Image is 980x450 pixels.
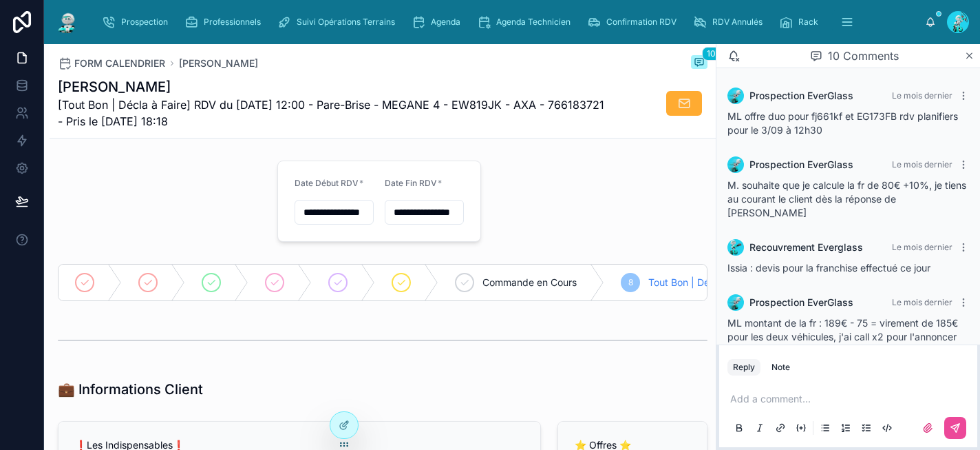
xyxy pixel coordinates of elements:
span: Agenda [431,17,460,28]
a: Rack [775,10,828,34]
a: FORM CALENDRIER [58,57,165,70]
span: Commande en Cours [482,276,577,289]
h1: [PERSON_NAME] [58,77,604,96]
span: Prospection EverGlass [749,296,853,309]
span: Prospection EverGlass [749,89,853,103]
span: Agenda Technicien [496,17,571,28]
span: Le mois dernier [892,297,952,307]
span: ML montant de la fr : 189€ - 75 = virement de 185€ pour les deux véhicules, j'ai call x2 pour l'a... [727,317,958,356]
span: [Tout Bon | Décla à Faire] RDV du [DATE] 12:00 - Pare-Brise - MEGANE 4 - EW819JK - AXA - 76618372... [58,96,604,130]
span: Date Début RDV [295,178,359,188]
span: Tout Bon | Décla à [GEOGRAPHIC_DATA] [648,276,832,289]
button: 10 [691,55,707,72]
img: App logo [55,11,80,33]
span: Professionnels [204,17,261,28]
span: 10 Comments [828,48,899,64]
span: FORM CALENDRIER [74,57,165,70]
span: Suivi Opérations Terrains [297,17,395,28]
span: RDV Annulés [712,17,763,28]
span: Rack [798,17,818,28]
span: Date Fin RDV [385,178,437,188]
div: Note [771,362,790,373]
span: Confirmation RDV [606,17,677,28]
h1: 💼 Informations Client [58,380,203,399]
a: RDV Annulés [689,10,772,34]
span: ML offre duo pour fj661kf et EG173FB rdv planifiers pour le 3/09 à 12h30 [727,110,958,136]
a: Suivi Opérations Terrains [273,10,405,34]
div: scrollable content [91,7,925,37]
span: Le mois dernier [892,242,952,252]
a: [PERSON_NAME] [179,57,258,70]
a: Confirmation RDV [583,10,686,34]
button: Reply [727,359,760,376]
span: M. souhaite que je calcule la fr de 80€ +10%, je tiens au courant le client dès la réponse de [PE... [727,179,966,218]
span: Issia : devis pour la franchise effectué ce jour [727,262,930,274]
span: Recouvrement Everglass [749,241,863,254]
a: Prospection [98,10,178,34]
span: 10 [702,47,721,61]
span: Le mois dernier [892,159,952,170]
span: 8 [628,277,633,288]
span: Prospection [121,17,168,28]
a: Agenda [407,10,470,34]
a: Agenda Technicien [473,10,580,34]
span: Le mois dernier [892,90,952,101]
a: Professionnels [180,10,270,34]
button: Note [766,359,796,376]
span: Prospection EverGlass [749,158,853,172]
